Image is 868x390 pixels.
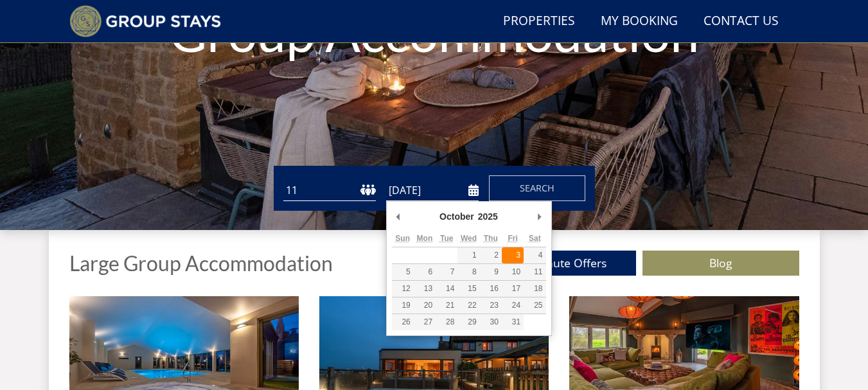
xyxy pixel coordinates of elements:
abbr: Friday [508,234,517,243]
button: 9 [480,264,502,280]
button: 22 [457,297,479,314]
button: Previous Month [392,207,405,226]
button: 14 [436,281,457,297]
button: 25 [524,297,545,314]
button: 10 [502,264,524,280]
button: 4 [524,247,545,263]
button: 31 [502,314,524,330]
a: Properties [498,7,580,36]
button: 6 [414,264,436,280]
a: Contact Us [698,7,784,36]
div: October [438,207,476,226]
abbr: Wednesday [461,234,477,243]
button: 19 [392,297,414,314]
a: My Booking [596,7,683,36]
a: Blog [642,251,799,276]
abbr: Tuesday [440,234,453,243]
button: 12 [392,281,414,297]
button: 8 [457,264,479,280]
button: 15 [457,281,479,297]
button: 11 [524,264,545,280]
button: 21 [436,297,457,314]
button: 24 [502,297,524,314]
button: 18 [524,281,545,297]
button: 3 [502,247,524,263]
button: 5 [392,264,414,280]
div: 2025 [476,207,500,226]
button: 29 [457,314,479,330]
span: Search [520,182,554,194]
button: 27 [414,314,436,330]
h1: Large Group Accommodation [69,252,333,274]
abbr: Sunday [395,234,410,243]
button: 7 [436,264,457,280]
input: Arrival Date [386,180,479,201]
button: Next Month [533,207,546,226]
button: Search [489,175,585,201]
button: 13 [414,281,436,297]
button: 26 [392,314,414,330]
abbr: Monday [417,234,433,243]
abbr: Saturday [529,234,541,243]
button: 20 [414,297,436,314]
img: Group Stays [69,5,222,37]
button: 2 [480,247,502,263]
button: 1 [457,247,479,263]
button: 16 [480,281,502,297]
button: 28 [436,314,457,330]
button: 30 [480,314,502,330]
a: Last Minute Offers [479,251,636,276]
button: 23 [480,297,502,314]
abbr: Thursday [484,234,498,243]
button: 17 [502,281,524,297]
